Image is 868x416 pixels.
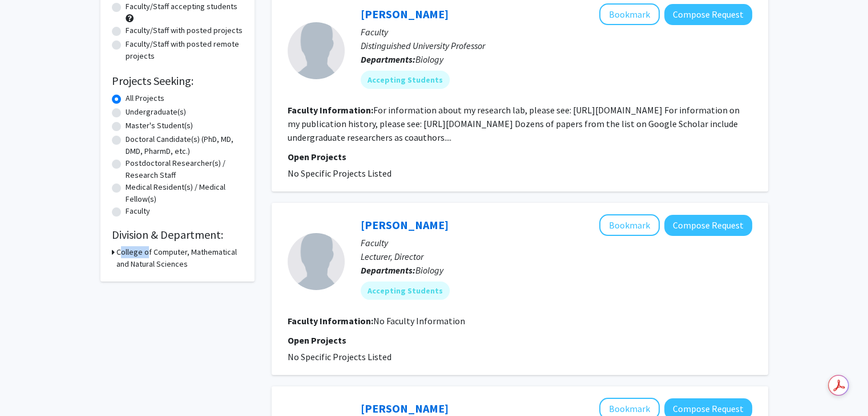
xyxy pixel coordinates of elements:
span: Biology [415,264,443,276]
span: No Specific Projects Listed [288,168,391,179]
button: Add Nicholas Fletcher to Bookmarks [599,214,660,236]
button: Compose Request to Nicholas Fletcher [664,215,752,236]
label: Medical Resident(s) / Medical Fellow(s) [126,181,243,205]
b: Departments: [361,54,415,65]
button: Compose Request to William Fagan [664,4,752,25]
p: Faculty [361,236,752,250]
mat-chip: Accepting Students [361,282,450,300]
label: Master's Student(s) [126,120,193,132]
button: Add William Fagan to Bookmarks [599,3,660,25]
h2: Division & Department: [112,228,243,242]
label: Faculty/Staff with posted projects [126,25,243,36]
fg-read-more: For information about my research lab, please see: [URL][DOMAIN_NAME] For information on my publi... [288,104,740,143]
p: Faculty [361,25,752,39]
h3: College of Computer, Mathematical and Natural Sciences [116,246,243,270]
b: Faculty Information: [288,104,373,116]
label: All Projects [126,92,164,104]
p: Open Projects [288,150,752,164]
p: Open Projects [288,333,752,347]
h2: Projects Seeking: [112,74,243,88]
label: Doctoral Candidate(s) (PhD, MD, DMD, PharmD, etc.) [126,133,243,157]
b: Departments: [361,264,415,276]
a: [PERSON_NAME] [361,401,449,415]
label: Faculty/Staff with posted remote projects [126,38,243,62]
p: Lecturer, Director [361,250,752,263]
span: No Specific Projects Listed [288,351,391,362]
label: Faculty/Staff accepting students [126,1,237,13]
label: Postdoctoral Researcher(s) / Research Staff [126,157,243,181]
b: Faculty Information: [288,315,373,327]
span: Biology [415,54,443,65]
a: [PERSON_NAME] [361,7,449,21]
label: Faculty [126,205,150,217]
p: Distinguished University Professor [361,39,752,52]
label: Undergraduate(s) [126,106,186,118]
a: [PERSON_NAME] [361,218,449,232]
iframe: Chat [9,365,49,407]
span: No Faculty Information [373,315,465,327]
mat-chip: Accepting Students [361,71,450,89]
